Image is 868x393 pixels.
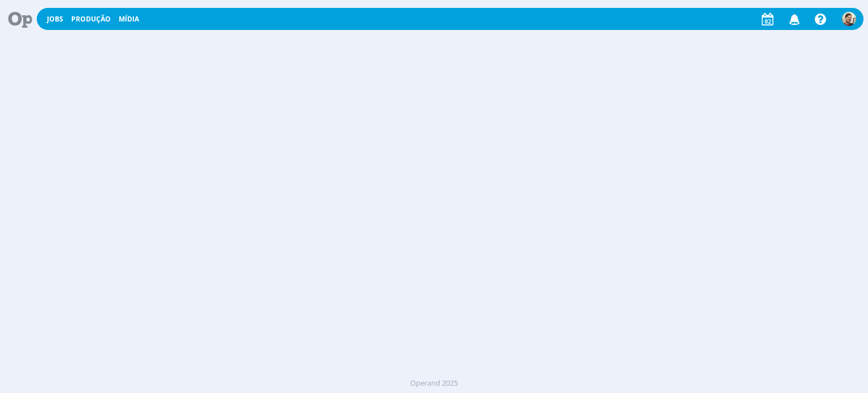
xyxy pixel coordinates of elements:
[841,9,857,29] button: G
[119,14,139,24] a: Mídia
[71,14,111,24] a: Produção
[68,15,114,24] button: Produção
[115,15,142,24] button: Mídia
[842,12,856,26] img: G
[44,15,67,24] button: Jobs
[47,14,63,24] a: Jobs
